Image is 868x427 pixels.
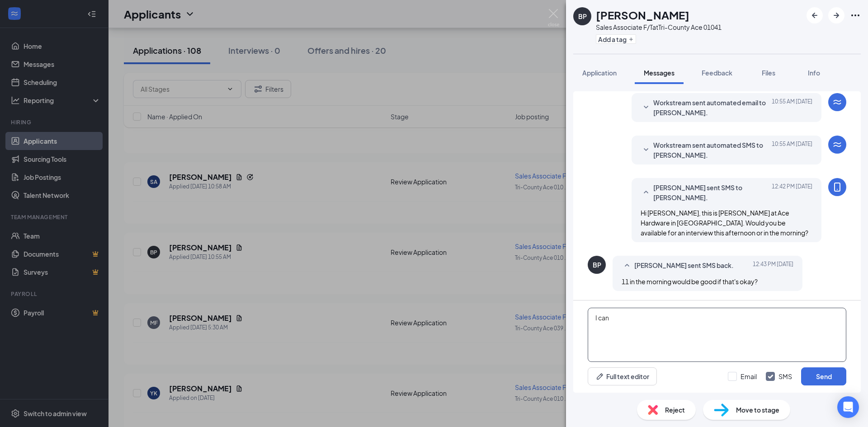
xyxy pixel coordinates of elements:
[641,187,651,198] svg: SmallChevronUp
[809,10,820,21] svg: ArrowLeftNew
[641,145,651,155] svg: SmallChevronDown
[641,102,651,113] svg: SmallChevronDown
[772,183,812,202] span: [DATE] 12:42 PM
[665,405,685,415] span: Reject
[622,277,758,286] span: 11 in the morning would be good if that's okay?
[801,367,846,385] button: Send
[588,308,846,362] textarea: I can
[644,69,675,77] span: Messages
[837,396,859,418] div: Open Intercom Messenger
[807,7,823,23] button: ArrowLeftNew
[582,69,617,77] span: Application
[808,69,820,77] span: Info
[593,260,601,269] div: BP
[831,10,842,21] svg: ArrowRight
[578,12,587,21] div: BP
[596,34,636,44] button: PlusAdd a tag
[832,182,843,192] svg: MobileSms
[762,69,775,77] span: Files
[772,140,812,160] span: [DATE] 10:55 AM
[622,260,632,271] svg: SmallChevronUp
[634,260,734,271] span: [PERSON_NAME] sent SMS back.
[596,7,689,23] h1: [PERSON_NAME]
[702,69,732,77] span: Feedback
[653,98,772,117] span: Workstream sent automated email to [PERSON_NAME].
[832,139,843,150] svg: WorkstreamLogo
[595,372,604,381] svg: Pen
[653,183,772,202] span: [PERSON_NAME] sent SMS to [PERSON_NAME].
[753,260,793,271] span: [DATE] 12:43 PM
[653,140,772,160] span: Workstream sent automated SMS to [PERSON_NAME].
[832,97,843,108] svg: WorkstreamLogo
[850,10,861,21] svg: Ellipses
[596,23,722,32] div: Sales Associate F/T at Tri-County Ace 01041
[772,98,812,117] span: [DATE] 10:55 AM
[828,7,844,23] button: ArrowRight
[588,367,657,385] button: Full text editorPen
[641,209,808,237] span: Hi [PERSON_NAME], this is [PERSON_NAME] at Ace Hardware in [GEOGRAPHIC_DATA]. Would you be availa...
[628,37,634,42] svg: Plus
[736,405,779,415] span: Move to stage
